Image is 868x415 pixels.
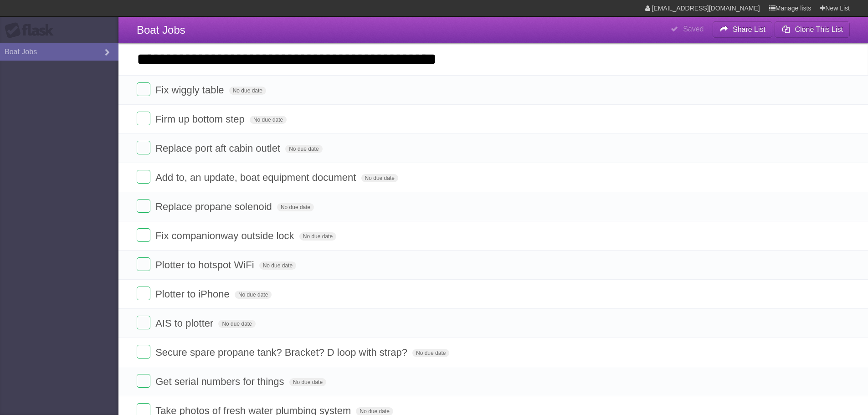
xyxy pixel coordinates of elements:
span: No due date [299,232,336,241]
span: No due date [218,320,255,328]
button: Share List [713,21,773,38]
span: No due date [285,145,322,153]
label: Done [137,112,150,125]
span: Replace port aft cabin outlet [155,143,282,154]
label: Done [137,374,150,388]
b: Share List [733,26,765,33]
span: Boat Jobs [137,24,185,36]
span: Replace propane solenoid [155,201,274,212]
b: Clone This List [795,26,843,33]
button: Clone This List [775,21,850,38]
span: Fix wiggly table [155,84,226,96]
span: Firm up bottom step [155,113,247,125]
label: Done [137,170,150,184]
span: Fix companionway outside lock [155,230,296,241]
span: Secure spare propane tank? Bracket? D loop with strap? [155,347,410,358]
span: No due date [229,87,266,95]
label: Done [137,287,150,300]
span: No due date [277,203,314,211]
span: No due date [259,261,296,270]
span: No due date [412,349,449,357]
div: Flask [5,22,59,39]
label: Done [137,345,150,359]
span: No due date [250,116,287,124]
span: Plotter to hotspot WiFi [155,259,256,271]
span: Add to, an update, boat equipment document [155,172,358,183]
span: No due date [289,378,326,386]
label: Done [137,228,150,242]
label: Done [137,82,150,96]
label: Done [137,199,150,213]
label: Done [137,141,150,154]
span: Plotter to iPhone [155,288,232,300]
span: Get serial numbers for things [155,376,286,387]
b: Saved [683,25,704,33]
span: No due date [361,174,398,182]
label: Done [137,316,150,329]
span: AIS to plotter [155,318,216,329]
label: Done [137,257,150,271]
span: No due date [235,291,272,299]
